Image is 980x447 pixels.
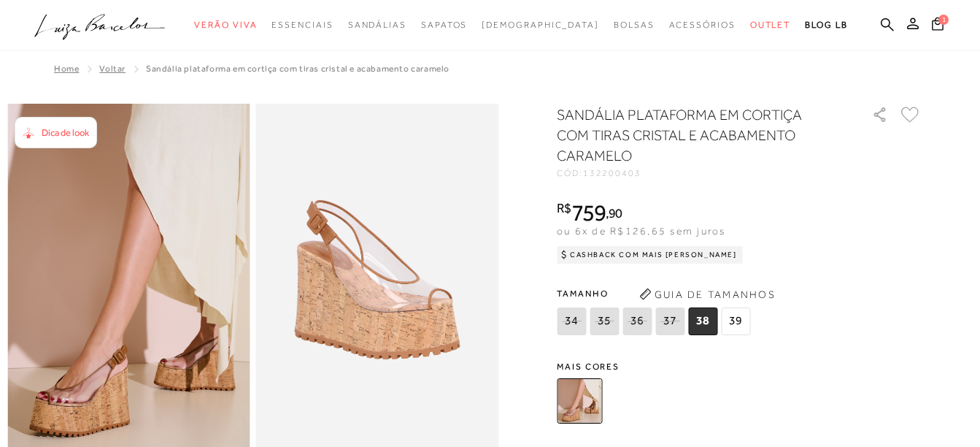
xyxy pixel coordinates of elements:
span: 35 [590,307,619,335]
a: noSubCategoriesText [348,12,406,39]
span: 90 [609,205,622,221]
img: SANDÁLIA PLATAFORMA EM CORTIÇA COM TIRAS CRISTAL E ACABAMENTO CARAMELO [557,378,602,424]
span: SANDÁLIA PLATAFORMA EM CORTIÇA COM TIRAS CRISTAL E ACABAMENTO CARAMELO [146,64,450,74]
span: 36 [622,307,652,335]
a: noSubCategoriesText [271,12,333,39]
span: 132200403 [583,168,641,178]
span: Acessórios [669,20,736,30]
span: Verão Viva [194,20,257,30]
div: CÓD: [557,169,849,177]
span: 39 [721,307,750,335]
span: 34 [557,307,586,335]
span: 37 [655,307,684,335]
span: ou 6x de R$126,65 sem juros [557,225,725,237]
a: noSubCategoriesText [669,12,736,39]
span: Essenciais [271,20,333,30]
span: 1 [938,15,949,25]
a: Home [54,64,79,74]
span: [DEMOGRAPHIC_DATA] [482,20,599,30]
a: BLOG LB [805,12,847,39]
button: 1 [927,16,948,36]
span: Sapatos [421,20,467,30]
button: Guia de Tamanhos [634,283,780,306]
a: noSubCategoriesText [750,12,791,39]
span: Dica de look [42,127,89,138]
span: Sandálias [348,20,406,30]
span: Outlet [750,20,791,30]
h1: SANDÁLIA PLATAFORMA EM CORTIÇA COM TIRAS CRISTAL E ACABAMENTO CARAMELO [557,104,830,166]
span: Mais cores [557,362,922,371]
div: Cashback com Mais [PERSON_NAME] [557,246,743,264]
a: noSubCategoriesText [421,12,467,39]
a: Voltar [99,64,126,74]
a: noSubCategoriesText [194,12,257,39]
i: , [606,207,622,220]
span: 759 [571,199,606,226]
span: Bolsas [614,20,655,30]
a: noSubCategoriesText [482,12,599,39]
span: BLOG LB [805,20,847,30]
span: Tamanho [557,283,754,305]
a: noSubCategoriesText [614,12,655,39]
span: 38 [688,307,717,335]
i: R$ [557,202,571,215]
